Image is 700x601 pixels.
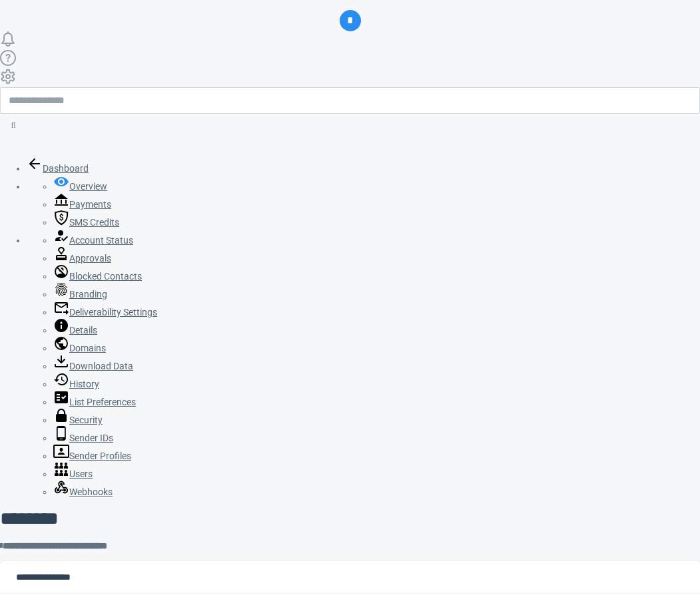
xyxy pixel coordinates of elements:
[53,181,107,192] a: Overview
[69,199,111,210] span: Payments
[53,379,99,389] a: History
[69,271,142,282] span: Blocked Contacts
[69,433,113,443] span: Sender IDs
[53,235,133,246] a: Account Status
[69,379,99,389] span: History
[53,469,93,479] a: Users
[69,451,131,461] span: Sender Profiles
[69,235,133,246] span: Account Status
[69,343,106,353] span: Domains
[53,217,119,228] a: SMS Credits
[69,487,113,497] span: Webhooks
[53,253,111,264] a: Approvals
[53,307,157,317] a: Deliverability Settings
[69,181,107,192] span: Overview
[53,361,133,371] a: Download Data
[53,271,142,282] a: Blocked Contacts
[69,217,119,228] span: SMS Credits
[43,163,89,174] span: Dashboard
[69,469,93,479] span: Users
[69,397,136,407] span: List Preferences
[27,163,89,174] a: Dashboard
[53,415,103,425] a: Security
[53,199,111,210] a: Payments
[53,343,106,353] a: Domains
[53,397,136,407] a: List Preferences
[69,415,103,425] span: Security
[53,433,113,443] a: Sender IDs
[69,253,111,264] span: Approvals
[53,487,113,497] a: Webhooks
[53,451,131,461] a: Sender Profiles
[69,361,133,371] span: Download Data
[69,289,107,300] span: Branding
[69,307,157,317] span: Deliverability Settings
[53,325,97,335] a: Details
[53,289,107,300] a: Branding
[69,325,97,335] span: Details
